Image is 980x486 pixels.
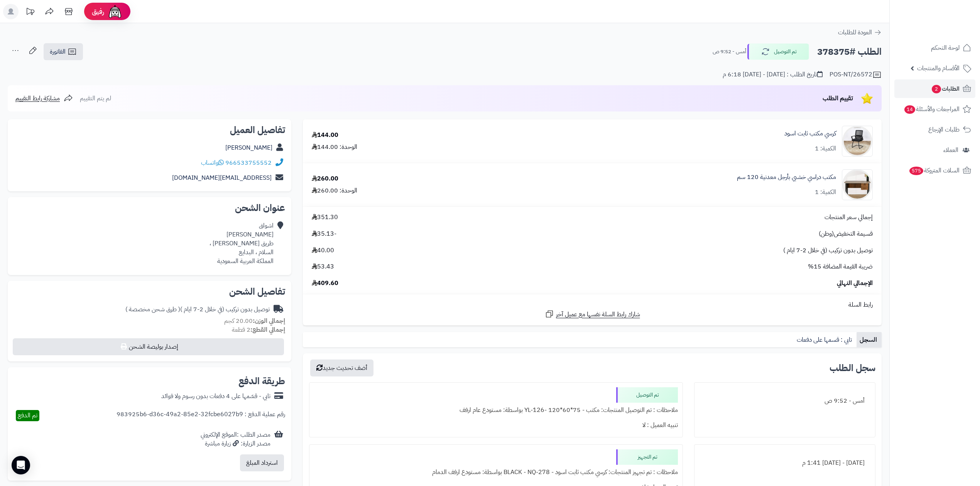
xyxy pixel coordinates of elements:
a: مكتب دراسي خشبي بأرجل معدنية 120 سم [737,173,836,182]
div: POS-NT/26572 [830,70,882,79]
button: استرداد المبلغ [240,454,284,471]
button: تم التوصيل [747,44,809,60]
div: الوحدة: 260.00 [312,186,357,195]
strong: إجمالي الوزن: [253,316,285,326]
span: السلات المتروكة [909,165,960,176]
span: الإجمالي النهائي [837,279,873,288]
h3: سجل الطلب [830,363,875,373]
span: شارك رابط السلة نفسها مع عميل آخر [556,310,640,319]
span: مشاركة رابط التقييم [15,94,60,103]
div: اشواق [PERSON_NAME] طريق [PERSON_NAME] ، السلام ، البدايع المملكة العربية السعودية [210,221,274,265]
a: السلات المتروكة575 [894,161,975,180]
span: قسيمة التخفيض(وطن) [819,229,873,238]
a: العملاء [894,141,975,159]
button: أضف تحديث جديد [310,359,373,376]
a: لوحة التحكم [894,39,975,57]
div: ملاحظات : تم التوصيل المنتجات: مكتب - 75*60*120 -YL-126 بواسطة: مستودع عام ارفف [314,403,678,418]
div: رابط السلة [306,300,879,309]
div: [DATE] - [DATE] 1:41 م [699,456,870,471]
a: الطلبات2 [894,79,975,98]
strong: إجمالي القطع: [250,325,285,334]
h2: الطلب #378375 [817,44,882,60]
span: المراجعات والأسئلة [904,104,960,115]
span: تقييم الطلب [823,94,853,103]
span: 409.60 [312,279,338,288]
div: توصيل بدون تركيب (في خلال 2-7 ايام ) [125,305,270,314]
div: تم التجهيز [616,449,678,465]
div: تاريخ الطلب : [DATE] - [DATE] 6:18 م [723,70,823,79]
a: [PERSON_NAME] [225,143,272,152]
a: المراجعات والأسئلة14 [894,100,975,118]
div: أمس - 9:52 ص [699,393,870,408]
a: شارك رابط السلة نفسها مع عميل آخر [545,309,640,319]
div: الوحدة: 144.00 [312,143,357,152]
span: تم الدفع [18,411,37,420]
div: مصدر الزيارة: زيارة مباشرة [201,439,270,448]
a: السجل [857,332,882,348]
div: تم التوصيل [616,387,678,403]
button: إصدار بوليصة الشحن [13,338,284,355]
div: Open Intercom Messenger [12,456,30,474]
span: لم يتم التقييم [80,94,111,103]
img: logo-2.png [928,20,973,36]
img: 1746973940-2-90x90.jpg [842,126,872,157]
a: كرسي مكتب ثابت اسود [784,129,836,138]
img: 1757748551-1-90x90.jpg [842,169,872,200]
a: طلبات الإرجاع [894,120,975,139]
div: الكمية: 1 [815,188,836,197]
div: تنبيه العميل : لا [314,418,678,433]
span: الأقسام والمنتجات [917,63,960,74]
div: تابي - قسّمها على 4 دفعات بدون رسوم ولا فوائد [161,392,270,401]
span: -35.13 [312,229,336,238]
a: 966533755552 [225,158,272,167]
span: الطلبات [931,83,960,94]
h2: عنوان الشحن [14,203,285,213]
span: 575 [909,167,923,175]
h2: تفاصيل العميل [14,125,285,135]
span: رفيق [92,7,104,16]
span: ( طرق شحن مخصصة ) [125,305,180,314]
div: 144.00 [312,131,338,140]
h2: طريقة الدفع [238,376,285,386]
div: رقم عملية الدفع : 983925b6-d36c-49a2-85e2-32fcbe6027b9 [117,410,285,421]
a: [EMAIL_ADDRESS][DOMAIN_NAME] [172,173,272,182]
a: تابي : قسمها على دفعات [794,332,857,348]
small: أمس - 9:52 ص [713,48,746,56]
div: 260.00 [312,174,338,183]
div: الكمية: 1 [815,144,836,153]
span: لوحة التحكم [931,42,960,53]
span: العملاء [943,145,958,155]
div: ملاحظات : تم تجهيز المنتجات: كرسي مكتب ثابت اسود - BLACK - NQ-278 بواسطة: مستودع ارفف الدمام [314,465,678,480]
small: 20.00 كجم [224,316,285,326]
h2: تفاصيل الشحن [14,287,285,296]
div: مصدر الطلب :الموقع الإلكتروني [201,430,270,448]
span: 40.00 [312,246,334,255]
span: طلبات الإرجاع [928,124,960,135]
img: ai-face.png [107,4,123,19]
span: إجمالي سعر المنتجات [825,213,873,222]
a: مشاركة رابط التقييم [15,94,73,103]
span: العودة للطلبات [838,28,872,37]
a: الفاتورة [44,43,83,60]
a: العودة للطلبات [838,28,882,37]
span: 2 [932,85,941,93]
a: واتساب [201,158,224,167]
span: ضريبة القيمة المضافة 15% [808,262,873,271]
small: 2 قطعة [232,325,285,334]
span: الفاتورة [50,47,66,56]
span: 53.43 [312,262,334,271]
a: تحديثات المنصة [20,4,40,21]
span: 351.30 [312,213,338,222]
span: 14 [904,105,915,114]
span: توصيل بدون تركيب (في خلال 2-7 ايام ) [783,246,873,255]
